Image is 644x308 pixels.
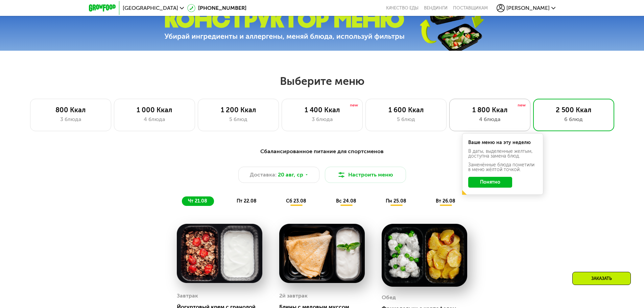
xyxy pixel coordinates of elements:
[453,5,488,11] div: поставщикам
[325,167,406,183] button: Настроить меню
[386,198,406,204] span: пн 25.08
[436,198,455,204] span: вт 26.08
[540,115,607,123] div: 6 блюд
[468,140,537,145] div: Ваше меню на эту неделю
[121,106,188,114] div: 1 000 Ккал
[250,171,277,179] span: Доставка:
[456,106,523,114] div: 1 800 Ккал
[205,115,272,123] div: 5 блюд
[468,149,537,159] div: В даты, выделенные желтым, доступна замена блюд.
[187,4,246,12] a: [PHONE_NUMBER]
[506,5,550,11] span: [PERSON_NAME]
[286,198,306,204] span: сб 23.08
[37,115,104,123] div: 3 блюда
[382,292,396,303] div: Обед
[289,115,356,123] div: 3 блюда
[121,115,188,123] div: 4 блюда
[468,163,537,172] div: Заменённые блюда пометили в меню жёлтой точкой.
[468,177,512,188] button: Понятно
[279,291,308,301] div: 2й завтрак
[123,5,178,11] span: [GEOGRAPHIC_DATA]
[188,198,207,204] span: чт 21.08
[22,74,622,88] h2: Выберите меню
[177,291,198,301] div: Завтрак
[205,106,272,114] div: 1 200 Ккал
[572,272,631,285] div: Заказать
[373,115,439,123] div: 5 блюд
[456,115,523,123] div: 4 блюда
[336,198,356,204] span: вс 24.08
[373,106,439,114] div: 1 600 Ккал
[278,171,303,179] span: 20 авг, ср
[237,198,257,204] span: пт 22.08
[386,5,419,11] a: Качество еды
[540,106,607,114] div: 2 500 Ккал
[122,147,522,156] div: Сбалансированное питание для спортсменов
[424,5,448,11] a: Вендинги
[289,106,356,114] div: 1 400 Ккал
[37,106,104,114] div: 800 Ккал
